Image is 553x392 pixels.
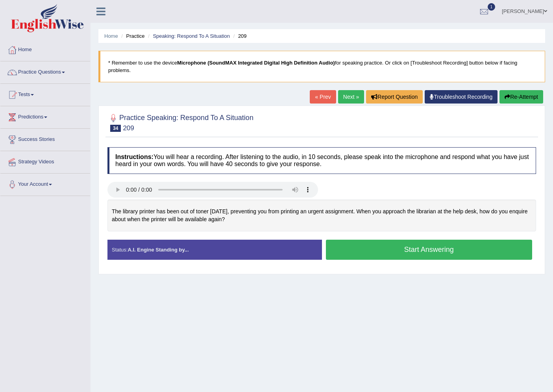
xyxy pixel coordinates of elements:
[110,125,121,132] span: 34
[231,32,247,40] li: 209
[0,84,90,104] a: Tests
[107,147,536,174] h4: You will hear a recording. After listening to the audio, in 10 seconds, please speak into the mic...
[0,151,90,171] a: Strategy Videos
[0,61,90,81] a: Practice Questions
[0,106,90,126] a: Predictions
[107,240,322,260] div: Status:
[326,240,533,260] button: Start Answering
[104,33,118,39] a: Home
[488,3,496,11] span: 1
[153,33,230,39] a: Speaking: Respond To A Situation
[123,124,134,132] small: 209
[0,174,90,193] a: Your Account
[107,200,536,231] div: The library printer has been out of toner [DATE], preventing you from printing an urgent assignme...
[338,90,364,104] a: Next »
[177,60,335,66] b: Microphone (SoundMAX Integrated Digital High Definition Audio)
[499,90,543,104] button: Re-Attempt
[119,32,144,40] li: Practice
[115,153,154,160] b: Instructions:
[107,112,253,132] h2: Practice Speaking: Respond To A Situation
[310,90,336,104] a: « Prev
[128,247,189,253] strong: A.I. Engine Standing by...
[366,90,423,104] button: Report Question
[425,90,498,104] a: Troubleshoot Recording
[98,51,545,82] blockquote: * Remember to use the device for speaking practice. Or click on [Troubleshoot Recording] button b...
[0,129,90,148] a: Success Stories
[0,39,90,59] a: Home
